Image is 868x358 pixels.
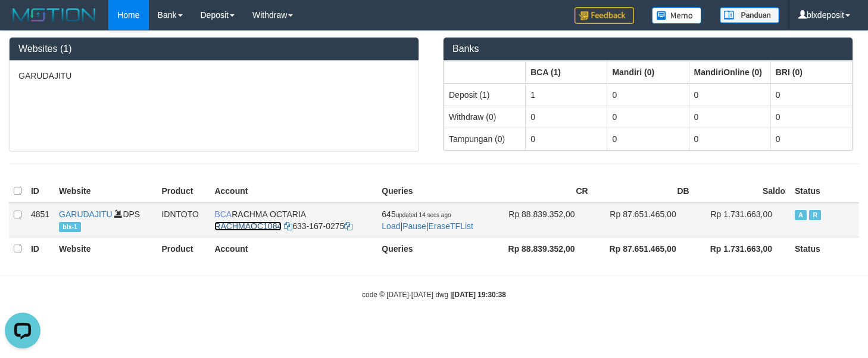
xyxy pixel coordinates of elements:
th: Saldo [694,180,790,203]
span: 645 [382,209,451,219]
span: updated 14 secs ago [396,212,451,218]
th: Group: activate to sort column ascending [444,61,526,84]
td: DPS [54,203,157,237]
strong: [DATE] 19:30:38 [452,291,506,299]
td: IDNTOTO [157,203,210,237]
span: blx-1 [59,222,81,232]
th: Website [54,180,157,203]
td: 0 [607,128,689,150]
td: 0 [526,128,607,150]
td: 4851 [26,203,54,237]
th: Group: activate to sort column ascending [526,61,607,84]
th: Queries [377,237,491,260]
th: ID [26,237,54,260]
th: Rp 87.651.465,00 [593,237,694,260]
th: Rp 1.731.663,00 [694,237,790,260]
td: Rp 87.651.465,00 [593,203,694,237]
span: Active [795,210,807,220]
td: RACHMA OCTARIA 633-167-0275 [210,203,377,237]
span: BCA [214,209,232,219]
img: Button%20Memo.svg [652,7,702,24]
span: | | [382,209,473,231]
th: Group: activate to sort column ascending [689,61,770,84]
th: Group: activate to sort column ascending [770,61,852,84]
td: 0 [770,128,852,150]
a: Load [382,221,400,231]
span: Running [809,210,821,220]
th: Group: activate to sort column ascending [607,61,689,84]
th: Queries [377,180,491,203]
th: Status [790,237,859,260]
img: MOTION_logo.png [9,6,99,24]
td: 0 [607,106,689,128]
td: 1 [526,84,607,106]
th: Status [790,180,859,203]
th: Website [54,237,157,260]
a: GARUDAJITU [59,209,112,219]
small: code © [DATE]-[DATE] dwg | [362,291,506,299]
img: panduan.png [720,7,779,23]
td: Withdraw (0) [444,106,526,128]
th: ID [26,180,54,203]
td: 0 [770,84,852,106]
button: Open LiveChat chat widget [5,5,40,41]
h3: Banks [452,44,844,54]
p: GARUDAJITU [18,70,410,82]
h3: Websites (1) [18,44,410,54]
img: Feedback.jpg [574,7,634,24]
td: 0 [607,84,689,106]
th: CR [492,180,593,203]
td: 0 [689,106,770,128]
th: Product [157,180,210,203]
a: RACHMAOC1084 [214,221,282,231]
td: Deposit (1) [444,84,526,106]
a: EraseTFList [428,221,473,231]
td: Rp 88.839.352,00 [492,203,593,237]
a: Copy 6331670275 to clipboard [344,221,352,231]
a: Pause [402,221,426,231]
td: Rp 1.731.663,00 [694,203,790,237]
th: Account [210,237,377,260]
th: Account [210,180,377,203]
th: Product [157,237,210,260]
a: Copy RACHMAOC1084 to clipboard [284,221,292,231]
td: 0 [526,106,607,128]
td: 0 [689,128,770,150]
td: 0 [689,84,770,106]
th: DB [593,180,694,203]
th: Rp 88.839.352,00 [492,237,593,260]
td: 0 [770,106,852,128]
td: Tampungan (0) [444,128,526,150]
